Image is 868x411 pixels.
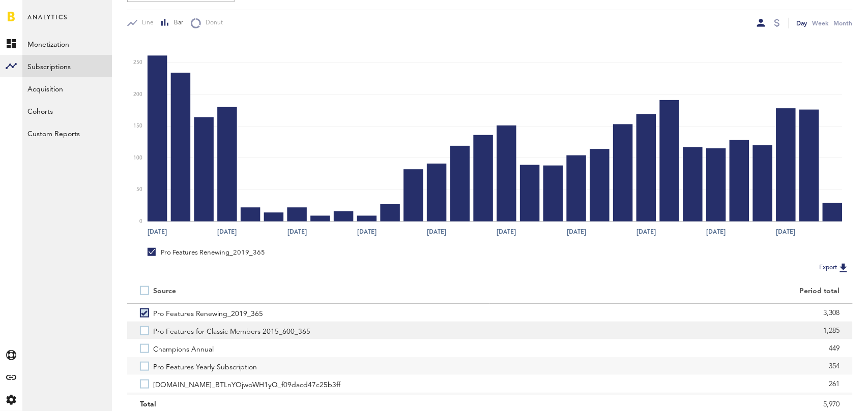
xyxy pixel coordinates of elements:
text: [DATE] [567,228,586,237]
text: [DATE] [218,228,237,237]
text: 250 [133,60,142,66]
div: Week [813,18,829,28]
text: [DATE] [148,228,167,237]
div: 1,285 [503,323,840,338]
div: Day [797,18,807,28]
text: 50 [136,187,142,193]
img: Export [837,262,850,274]
span: Line [137,19,154,27]
div: Source [153,287,176,296]
a: Custom Reports [22,122,112,144]
a: Subscriptions [22,55,112,77]
span: Analytics [27,11,68,33]
a: Monetization [22,33,112,55]
div: 261 [503,376,840,392]
a: Cohorts [22,100,112,122]
text: 200 [133,92,142,97]
div: Pro Features Renewing_2019_365 [148,248,265,257]
span: Support [21,7,58,16]
text: [DATE] [287,228,307,237]
span: Donut [201,19,223,27]
span: Champions Annual [153,339,214,357]
span: Pro Features Yearly Subscription [153,357,257,375]
div: Month [834,18,853,28]
span: [DOMAIN_NAME]_BTLnYOjwoWH1yQ_f09dacd47c25b3ff [153,375,340,393]
text: [DATE] [497,228,516,237]
div: 3,308 [503,305,840,321]
text: 150 [133,124,142,129]
text: 0 [139,219,142,224]
text: 100 [133,155,142,161]
div: 72 [503,394,840,409]
span: Classic Annual [153,393,199,410]
text: [DATE] [776,228,796,237]
text: [DATE] [427,228,446,237]
a: Acquisition [22,77,112,100]
div: 449 [503,341,840,356]
span: Bar [169,19,183,27]
span: Pro Features Renewing_2019_365 [153,304,263,322]
text: [DATE] [357,228,377,237]
div: 354 [503,359,840,374]
div: Period total [503,287,840,296]
span: Pro Features for Classic Members 2015_600_365 [153,322,310,339]
button: Export [817,261,853,274]
text: [DATE] [636,228,656,237]
text: [DATE] [707,228,726,237]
